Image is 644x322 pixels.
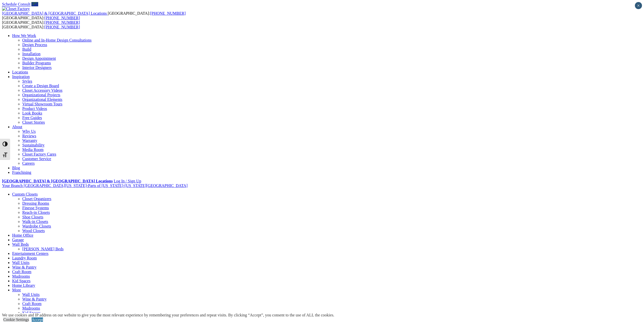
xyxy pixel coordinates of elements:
a: Warranty [22,138,37,143]
a: Online and In-Home Design Consultations [22,38,92,42]
a: Product Videos [22,106,47,111]
span: [GEOGRAPHIC_DATA][US_STATE]-Parts of [US_STATE]-[US_STATE][GEOGRAPHIC_DATA] [24,183,188,188]
a: Styles [22,79,32,83]
a: [GEOGRAPHIC_DATA] & [GEOGRAPHIC_DATA] Locations [2,179,113,183]
a: Shoe Closets [22,215,43,219]
a: About [12,125,22,129]
a: Finesse Systems [22,206,49,210]
a: Inspiration [12,74,30,79]
img: Closet Factory [2,7,30,11]
a: Kid Spaces [12,279,30,283]
a: Design Appointment [22,56,56,61]
span: [GEOGRAPHIC_DATA] & [GEOGRAPHIC_DATA] Locations [2,11,107,15]
a: Garage [12,238,24,242]
span: [GEOGRAPHIC_DATA]: [GEOGRAPHIC_DATA]: [2,20,80,29]
a: Interior Designers [22,65,52,70]
a: Build [22,47,31,51]
a: More menu text will display only on big screen [12,288,21,292]
a: Reach-in Closets [22,210,50,215]
a: Wall Units [12,260,29,265]
a: Sustainability [22,143,45,147]
a: [PERSON_NAME] Beds [22,247,64,251]
a: Mudrooms [22,306,40,310]
a: Franchising [12,170,31,175]
a: Look Books [22,111,42,115]
a: Custom Closets [12,192,38,196]
a: Organizational Projects [22,93,60,97]
a: Blog [12,166,20,170]
a: Laundry Room [12,256,37,260]
a: Closet Accessory Videos [22,88,63,92]
a: Builder Programs [22,61,51,65]
a: Wall Beds [12,242,29,247]
a: Craft Room [12,270,31,274]
a: How We Work [12,33,36,38]
a: Log In / Sign Up [114,179,141,183]
a: Locations [12,70,28,74]
a: Walk-in Closets [22,219,48,224]
a: Design Process [22,43,47,47]
a: Kid Spaces [22,311,40,315]
a: Media Room [22,147,44,152]
a: Free Guides [22,116,42,120]
a: Virtual Showroom Tours [22,102,63,106]
a: [PHONE_NUMBER] [150,11,185,15]
button: Close [635,2,642,9]
a: Wall Units [22,292,39,297]
a: Craft Room [22,301,41,306]
a: Closet Factory Cares [22,152,56,156]
a: Installation [22,52,40,56]
a: Create a Design Board [22,84,59,88]
a: Dressing Rooms [22,201,49,205]
div: We use cookies and IP address on our website to give you the most relevant experience by remember... [2,313,334,317]
a: Mudrooms [12,274,30,278]
a: Closet Stories [22,120,45,124]
a: Reviews [22,134,36,138]
a: Closet Organizers [22,197,51,201]
a: Accept [32,317,43,322]
a: Customer Service [22,157,51,161]
a: Your Branch [GEOGRAPHIC_DATA][US_STATE]-Parts of [US_STATE]-[US_STATE][GEOGRAPHIC_DATA] [2,183,188,188]
a: Wardrobe Closets [22,224,51,228]
a: Home Office [12,233,33,237]
a: Schedule Consult [2,2,30,6]
a: Home Library [12,283,35,288]
a: [GEOGRAPHIC_DATA] & [GEOGRAPHIC_DATA] Locations [2,11,108,15]
span: [GEOGRAPHIC_DATA]: [GEOGRAPHIC_DATA]: [2,11,186,20]
a: Wine & Pantry [22,297,47,301]
a: Cookie Settings [3,317,29,322]
a: [PHONE_NUMBER] [45,16,80,20]
a: Wood Closets [22,229,45,233]
a: Call [31,2,38,6]
a: [PHONE_NUMBER] [45,25,80,29]
a: Careers [22,161,35,165]
a: Organizational Elements [22,97,62,102]
a: Wine & Pantry [12,265,36,269]
span: Your Branch [2,183,23,188]
a: Entertainment Centers [12,251,49,256]
a: Why Us [22,129,36,134]
a: [PHONE_NUMBER] [45,20,80,25]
